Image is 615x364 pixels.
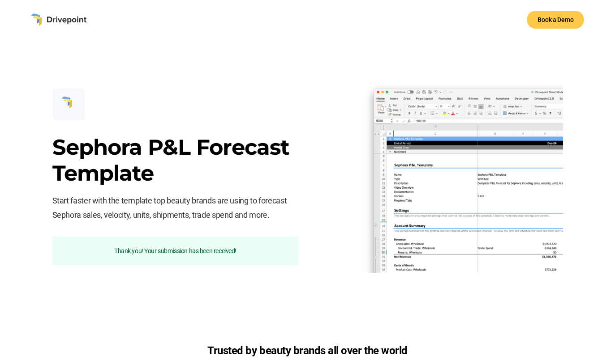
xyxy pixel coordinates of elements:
h3: Sephora P&L Forecast Template [52,135,299,186]
h6: Trusted by beauty brands all over the world [207,343,407,359]
div: Book a Demo [538,14,573,25]
div: Thank you! Your submission has been received! [61,245,290,256]
div: Email Form success [52,237,299,265]
a: Book a Demo [527,11,584,29]
p: Start faster with the template top beauty brands are using to forecast Sephora sales, velocity, u... [52,194,299,222]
